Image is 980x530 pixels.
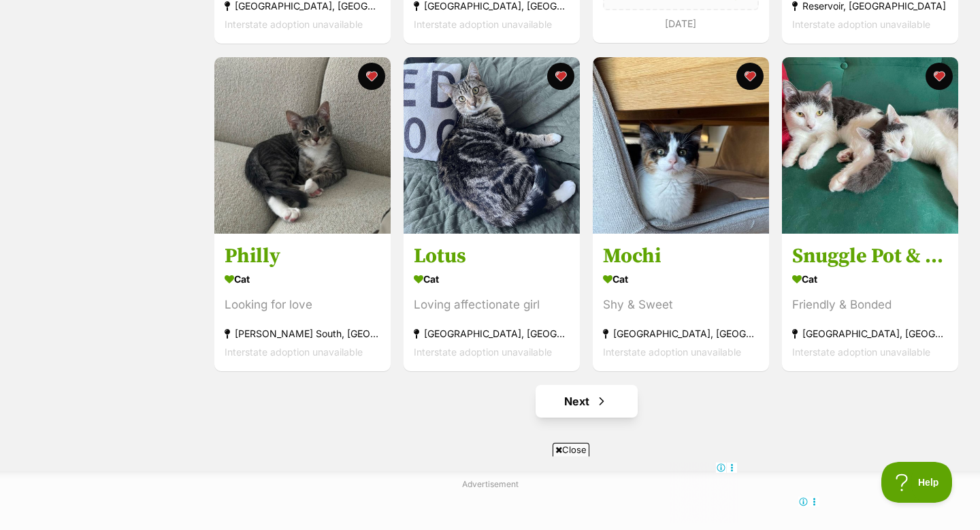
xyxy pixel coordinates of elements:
[414,324,570,343] div: [GEOGRAPHIC_DATA], [GEOGRAPHIC_DATA]
[358,63,385,90] button: favourite
[792,296,948,314] div: Friendly & Bonded
[792,346,930,358] span: Interstate adoption unavailable
[414,243,570,269] h3: Lotus
[792,243,948,269] h3: Snuggle Pot & Cuddle Pie
[782,57,958,234] img: Snuggle Pot & Cuddle Pie
[792,269,948,289] div: Cat
[792,324,948,343] div: [GEOGRAPHIC_DATA], [GEOGRAPHIC_DATA]
[536,385,638,418] a: Next page
[414,19,552,31] span: Interstate adoption unavailable
[926,63,953,90] button: favourite
[242,462,738,523] iframe: Advertisement
[593,233,769,371] a: Mochi Cat Shy & Sweet [GEOGRAPHIC_DATA], [GEOGRAPHIC_DATA] Interstate adoption unavailable favourite
[214,57,391,234] img: Philly
[414,346,552,358] span: Interstate adoption unavailable
[603,269,759,289] div: Cat
[225,243,380,269] h3: Philly
[881,462,953,503] iframe: Help Scout Beacon - Open
[404,57,580,234] img: Lotus
[603,243,759,269] h3: Mochi
[414,269,570,289] div: Cat
[213,385,960,418] nav: Pagination
[225,269,380,289] div: Cat
[603,296,759,314] div: Shy & Sweet
[736,63,764,90] button: favourite
[782,233,958,371] a: Snuggle Pot & Cuddle Pie Cat Friendly & Bonded [GEOGRAPHIC_DATA], [GEOGRAPHIC_DATA] Interstate ad...
[593,57,769,234] img: Mochi
[225,324,380,343] div: [PERSON_NAME] South, [GEOGRAPHIC_DATA]
[603,346,741,358] span: Interstate adoption unavailable
[404,233,580,371] a: Lotus Cat Loving affectionate girl [GEOGRAPHIC_DATA], [GEOGRAPHIC_DATA] Interstate adoption unava...
[225,346,363,358] span: Interstate adoption unavailable
[792,19,930,31] span: Interstate adoption unavailable
[225,296,380,314] div: Looking for love
[603,14,759,33] div: [DATE]
[214,233,391,371] a: Philly Cat Looking for love [PERSON_NAME] South, [GEOGRAPHIC_DATA] Interstate adoption unavailabl...
[603,324,759,343] div: [GEOGRAPHIC_DATA], [GEOGRAPHIC_DATA]
[547,63,574,90] button: favourite
[414,296,570,314] div: Loving affectionate girl
[553,443,589,456] span: Close
[225,19,363,31] span: Interstate adoption unavailable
